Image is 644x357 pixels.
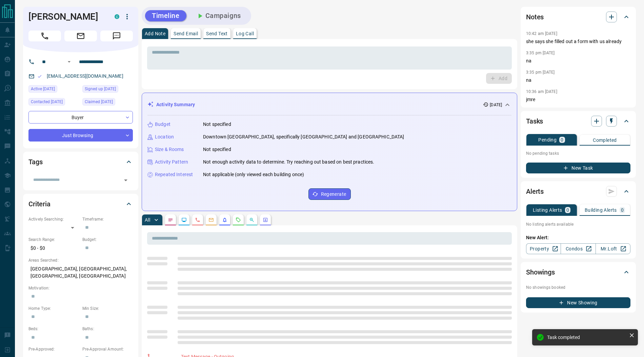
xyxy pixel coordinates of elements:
[596,243,630,254] a: Mr.Loft
[64,31,97,41] span: Email
[28,196,133,212] div: Criteria
[585,208,617,212] p: Building Alerts
[155,133,174,140] p: Location
[195,217,200,223] svg: Calls
[526,183,630,200] div: Alerts
[566,208,569,212] p: 0
[203,133,404,140] p: Downtown [GEOGRAPHIC_DATA], specifically [GEOGRAPHIC_DATA] and [GEOGRAPHIC_DATA]
[147,98,511,111] div: Activity Summary[DATE]
[28,199,51,209] h2: Criteria
[174,31,198,36] p: Send Email
[85,98,113,105] span: Claimed [DATE]
[208,217,214,223] svg: Emails
[121,175,130,185] button: Open
[28,216,79,222] p: Actively Searching:
[155,158,188,166] p: Activity Pattern
[203,121,231,128] p: Not specified
[28,31,61,41] span: Call
[28,346,79,352] p: Pre-Approved:
[222,217,227,223] svg: Listing Alerts
[206,31,228,36] p: Send Text
[263,217,268,223] svg: Agent Actions
[155,171,193,178] p: Repeated Interest
[28,243,79,254] p: $0 - $0
[31,98,63,105] span: Contacted [DATE]
[308,188,351,200] button: Regenerate
[526,57,630,64] p: na
[115,14,119,19] div: condos.ca
[82,346,133,352] p: Pre-Approval Amount:
[547,335,626,340] div: Task completed
[203,158,375,166] p: Not enough activity data to determine. Try reaching out based on best practices.
[236,31,254,36] p: Log Call
[533,208,562,212] p: Listing Alerts
[31,86,55,92] span: Active [DATE]
[28,237,79,243] p: Search Range:
[526,12,544,22] h2: Notes
[249,217,255,223] svg: Opportunities
[28,305,79,312] p: Home Type:
[37,74,42,79] svg: Email Valid
[203,171,304,178] p: Not applicable (only viewed each building once)
[526,31,557,36] p: 10:42 am [DATE]
[82,98,133,108] div: Tue Aug 12 2025
[28,257,133,263] p: Areas Searched:
[28,263,133,282] p: [GEOGRAPHIC_DATA], [GEOGRAPHIC_DATA], [GEOGRAPHIC_DATA], [GEOGRAPHIC_DATA]
[65,58,73,66] button: Open
[526,234,630,241] p: New Alert:
[28,129,133,142] div: Just Browsing
[526,89,557,94] p: 10:36 am [DATE]
[203,146,231,153] p: Not specified
[155,121,170,128] p: Budget
[526,267,555,278] h2: Showings
[145,10,186,21] button: Timeline
[526,297,630,308] button: New Showing
[526,284,630,290] p: No showings booked
[526,70,555,75] p: 3:35 pm [DATE]
[526,163,630,173] button: New Task
[145,218,150,222] p: All
[28,326,79,332] p: Beds:
[526,186,544,197] h2: Alerts
[82,305,133,312] p: Min Size:
[526,116,543,127] h2: Tasks
[85,86,116,92] span: Signed up [DATE]
[526,51,555,55] p: 3:35 pm [DATE]
[145,31,165,36] p: Add Note
[82,326,133,332] p: Baths:
[155,146,184,153] p: Size & Rooms
[526,9,630,25] div: Notes
[526,77,630,84] p: na
[526,96,630,103] p: jmre
[156,101,195,108] p: Activity Summary
[538,137,557,142] p: Pending
[82,237,133,243] p: Budget:
[100,31,133,41] span: Message
[82,85,133,95] div: Tue Aug 12 2025
[181,217,187,223] svg: Lead Browsing Activity
[28,11,104,22] h1: [PERSON_NAME]
[621,208,624,212] p: 0
[526,38,630,45] p: she says she filled out a form with us already
[526,113,630,129] div: Tasks
[28,111,133,124] div: Buyer
[168,217,173,223] svg: Notes
[28,285,133,291] p: Motivation:
[28,156,42,167] h2: Tags
[526,221,630,227] p: No listing alerts available
[236,217,241,223] svg: Requests
[526,148,630,158] p: No pending tasks
[47,73,123,79] a: [EMAIL_ADDRESS][DOMAIN_NAME]
[28,154,133,170] div: Tags
[593,138,617,143] p: Completed
[189,10,248,21] button: Campaigns
[561,243,596,254] a: Condos
[82,216,133,222] p: Timeframe:
[490,102,502,108] p: [DATE]
[526,264,630,280] div: Showings
[28,98,79,108] div: Tue Aug 12 2025
[28,85,79,95] div: Tue Aug 12 2025
[526,243,561,254] a: Property
[561,137,563,142] p: 0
